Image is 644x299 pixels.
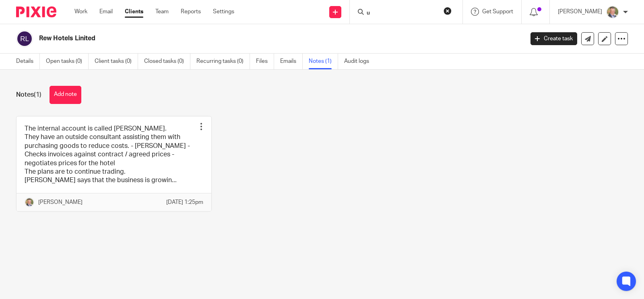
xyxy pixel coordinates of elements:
a: Reports [181,8,201,16]
a: Clients [125,8,143,16]
p: [PERSON_NAME] [38,198,83,206]
a: Open tasks (0) [46,54,89,69]
a: Work [74,8,87,16]
a: Client tasks (0) [95,54,138,69]
p: [PERSON_NAME] [558,8,602,16]
a: Team [155,8,169,16]
a: Emails [280,54,303,69]
a: Create task [530,32,577,45]
img: Pixie [16,6,56,17]
h1: Notes [16,91,41,99]
img: High%20Res%20Andrew%20Price%20Accountants_Poppy%20Jakes%20photography-1109.jpg [25,197,34,207]
a: Details [16,54,40,69]
a: Recurring tasks (0) [196,54,250,69]
img: High%20Res%20Andrew%20Price%20Accountants_Poppy%20Jakes%20photography-1109.jpg [606,6,619,19]
a: Settings [213,8,234,16]
input: Search [366,10,438,17]
span: (1) [34,91,41,98]
a: Notes (1) [309,54,338,69]
a: Closed tasks (0) [144,54,190,69]
button: Clear [444,7,452,15]
p: [DATE] 1:25pm [166,198,203,206]
h2: Rew Hotels Linited [39,34,423,43]
a: Email [99,8,113,16]
span: Get Support [482,9,513,15]
button: Add note [50,86,81,104]
a: Audit logs [344,54,375,69]
a: Files [256,54,274,69]
img: svg%3E [16,30,33,47]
